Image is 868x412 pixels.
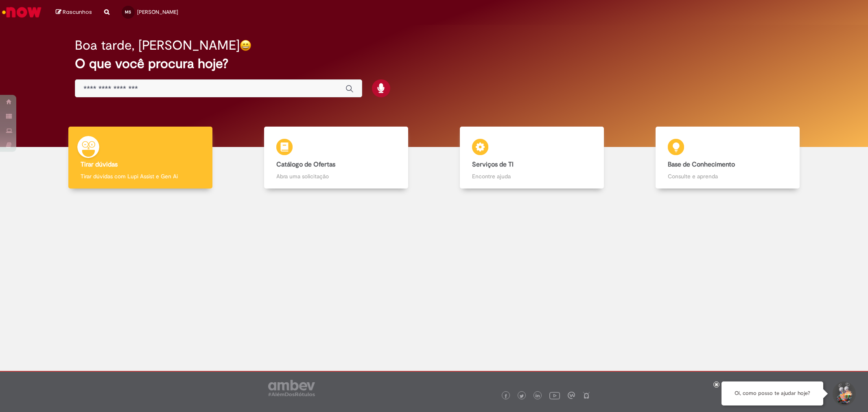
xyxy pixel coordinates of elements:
b: Base de Conhecimento [668,160,735,169]
p: Abra uma solicitação [276,172,396,180]
img: ServiceNow [1,4,43,20]
p: Consulte e aprenda [668,172,787,180]
span: MS [125,9,131,15]
h2: Boa tarde, [PERSON_NAME] [75,38,240,53]
a: Catálogo de Ofertas Abra uma solicitação [238,127,434,189]
img: logo_footer_facebook.png [504,394,508,398]
span: Rascunhos [63,8,92,16]
img: logo_footer_workplace.png [568,392,575,399]
img: logo_footer_twitter.png [520,394,524,398]
p: Encontre ajuda [472,172,592,180]
img: logo_footer_naosei.png [583,392,590,399]
a: Base de Conhecimento Consulte e aprenda [630,127,825,189]
img: logo_footer_ambev_rotulo_gray.png [268,380,315,396]
h2: O que você procura hoje? [75,57,793,71]
img: logo_footer_linkedin.png [536,394,540,399]
b: Catálogo de Ofertas [276,160,335,169]
div: Oi, como posso te ajudar hoje? [722,381,823,405]
a: Serviços de TI Encontre ajuda [434,127,630,189]
p: Tirar dúvidas com Lupi Assist e Gen Ai [81,172,200,180]
b: Serviços de TI [472,160,514,169]
a: Rascunhos [56,9,92,16]
button: Iniciar Conversa de Suporte [831,381,856,406]
img: logo_footer_youtube.png [549,390,560,401]
a: Tirar dúvidas Tirar dúvidas com Lupi Assist e Gen Ai [43,127,238,189]
b: Tirar dúvidas [81,160,118,169]
img: happy-face.png [240,39,251,51]
span: [PERSON_NAME] [137,9,178,15]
